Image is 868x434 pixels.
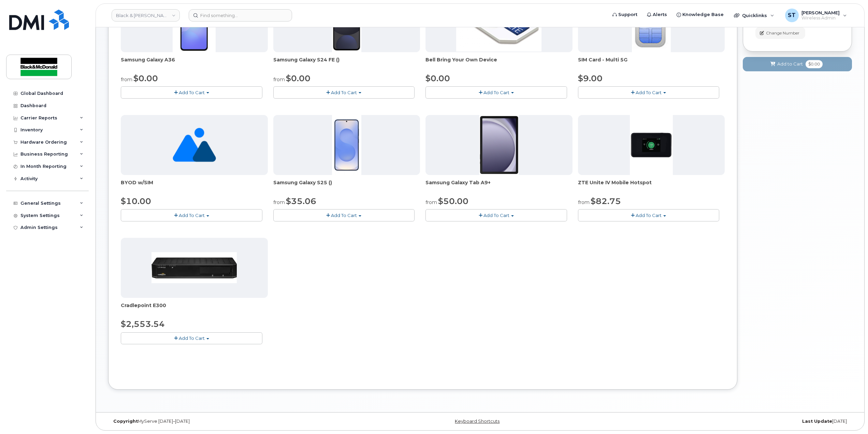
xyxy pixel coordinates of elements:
[604,419,852,424] div: [DATE]
[273,56,420,70] div: Samsung Galaxy S24 FE ()
[425,56,573,70] div: Bell Bring Your Own Device
[331,213,357,218] span: Add To Cart
[729,9,779,22] div: Quicklinks
[121,76,132,83] small: from
[766,30,799,36] span: Change Number
[121,86,262,98] button: Add To Cart
[273,209,415,221] button: Add To Cart
[121,302,268,316] div: Cradlepoint E300
[806,60,823,68] span: $0.00
[189,9,292,21] input: Find something...
[578,73,603,83] span: $9.00
[608,8,642,21] a: Support
[802,419,832,424] strong: Last Update
[455,419,500,424] a: Keyboard Shortcuts
[682,11,724,18] span: Knowledge Base
[483,213,509,218] span: Add To Cart
[173,115,216,175] img: no_image_found-2caef05468ed5679b831cfe6fc140e25e0c280774317ffc20a367ab7fd17291e.png
[179,335,205,341] span: Add To Cart
[179,90,205,95] span: Add To Cart
[672,8,728,21] a: Knowledge Base
[438,196,468,206] span: $50.00
[483,90,509,95] span: Add To Cart
[777,61,803,67] span: Add to Cart
[642,8,672,21] a: Alerts
[273,76,285,83] small: from
[479,115,519,175] img: phone23884.JPG
[591,196,621,206] span: $82.75
[273,86,415,98] button: Add To Cart
[121,209,262,221] button: Add To Cart
[121,179,268,193] div: BYOD w/SIM
[286,196,316,206] span: $35.06
[630,115,673,175] img: phone23268.JPG
[578,199,590,205] small: from
[742,13,767,18] span: Quicklinks
[636,213,662,218] span: Add To Cart
[578,209,720,221] button: Add To Cart
[121,196,151,206] span: $10.00
[273,179,420,193] div: Samsung Galaxy S25 ()
[425,73,450,83] span: $0.00
[636,90,662,95] span: Add To Cart
[121,56,268,70] div: Samsung Galaxy A36
[425,86,567,98] button: Add To Cart
[133,73,158,83] span: $0.00
[121,332,262,344] button: Add To Cart
[425,179,573,193] div: Samsung Galaxy Tab A9+
[112,9,180,21] a: Black & McDonald
[755,27,805,39] button: Change Number
[108,419,356,424] div: MyServe [DATE]–[DATE]
[780,9,852,22] div: Sogand Tavakoli
[618,11,637,18] span: Support
[801,15,840,21] span: Wireless Admin
[788,11,796,19] span: ST
[332,115,361,175] img: phone23817.JPG
[151,252,237,283] img: phone23700.JPG
[578,179,725,193] div: ZTE Unite IV Mobile Hotspot
[578,86,720,98] button: Add To Cart
[801,10,840,15] span: [PERSON_NAME]
[286,73,310,83] span: $0.00
[273,199,285,205] small: from
[425,199,437,205] small: from
[179,213,205,218] span: Add To Cart
[425,209,567,221] button: Add To Cart
[743,57,852,71] button: Add to Cart $0.00
[331,90,357,95] span: Add To Cart
[653,11,667,18] span: Alerts
[113,419,138,424] strong: Copyright
[578,56,725,70] div: SIM Card - Multi 5G
[121,319,165,329] span: $2,553.54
